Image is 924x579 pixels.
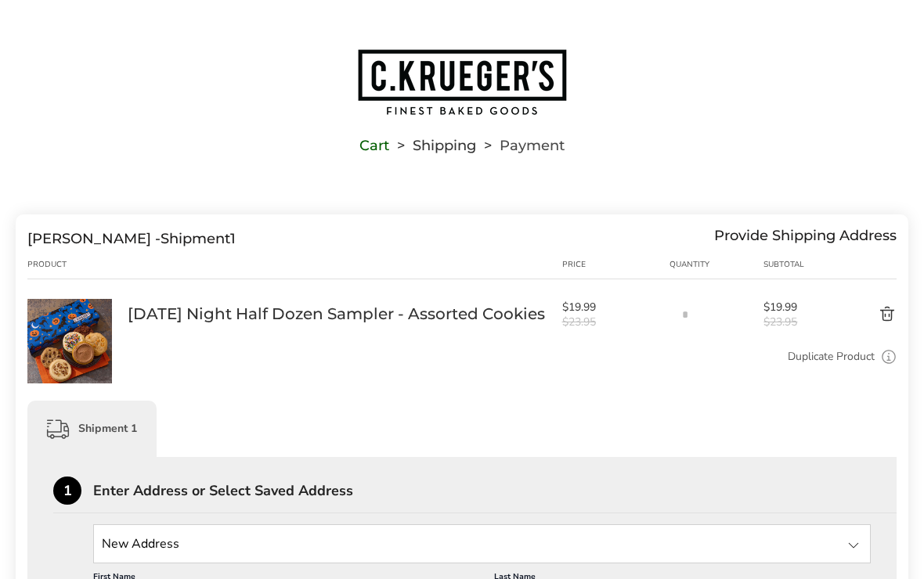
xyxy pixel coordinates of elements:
[230,230,236,247] span: 1
[562,300,662,315] span: $19.99
[27,298,112,313] a: Halloween Night Half Dozen Sampler - Assorted Cookies
[16,48,908,117] a: Go to home page
[763,300,824,315] span: $19.99
[27,258,128,271] div: Product
[788,348,875,365] a: Duplicate Product
[93,484,897,498] div: Enter Address or Select Saved Address
[824,305,897,324] button: Delete product
[500,140,565,151] span: Payment
[714,230,897,247] div: Provide Shipping Address
[763,258,824,271] div: Subtotal
[562,258,670,271] div: Price
[389,140,476,151] li: Shipping
[562,315,662,329] span: $23.95
[27,230,161,247] span: [PERSON_NAME] -
[53,477,81,505] div: 1
[128,304,545,324] a: [DATE] Night Half Dozen Sampler - Assorted Cookies
[93,524,871,563] input: State
[356,48,568,117] img: C.KRUEGER'S
[670,299,701,330] input: Quantity input
[670,258,763,271] div: Quantity
[27,230,236,247] div: Shipment
[27,401,157,457] div: Shipment 1
[27,299,112,383] img: Halloween Night Half Dozen Sampler - Assorted Cookies
[359,140,389,151] a: Cart
[763,315,824,329] span: $23.95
